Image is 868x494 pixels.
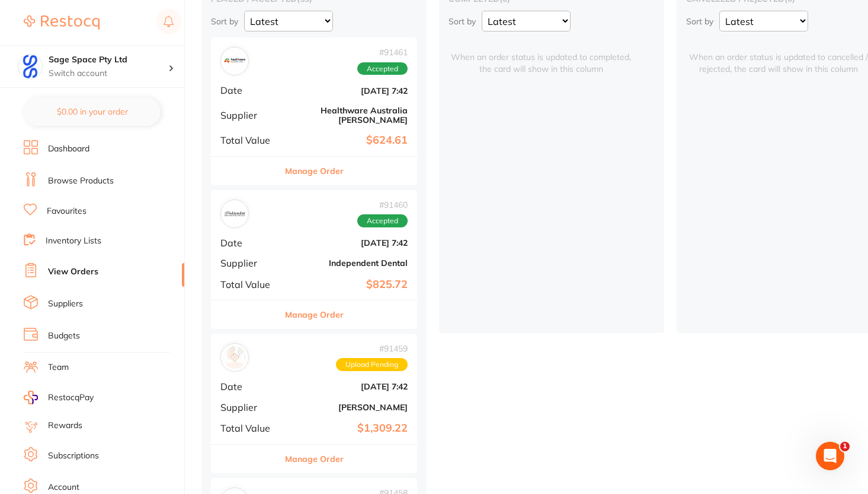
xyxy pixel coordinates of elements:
span: Total Value [220,423,280,433]
div: Healthware Australia Ridley#91461AcceptedDate[DATE] 7:42SupplierHealthware Australia [PERSON_NAME... [211,37,417,185]
span: # 91461 [357,47,408,57]
span: Date [220,237,280,248]
a: Subscriptions [48,450,99,462]
span: Total Value [220,135,280,145]
span: Date [220,85,280,96]
b: Independent Dental [289,258,408,268]
span: # 91459 [336,344,408,353]
button: Manage Order [285,300,344,329]
img: Henry Schein Halas [223,346,246,369]
h4: Sage Space Pty Ltd [49,54,168,66]
b: $1,309.22 [289,422,408,435]
span: # 91460 [357,200,408,210]
span: Total Value [220,279,280,290]
a: View Orders [48,266,98,278]
b: [DATE] 7:42 [289,86,408,96]
p: Sort by [686,16,713,27]
a: Dashboard [48,143,89,155]
button: Manage Order [285,445,344,473]
span: 1 [840,442,850,451]
img: Healthware Australia Ridley [223,50,246,72]
span: Date [220,381,280,392]
a: Browse Products [48,175,114,187]
a: Rewards [48,420,82,432]
a: Restocq Logo [24,9,100,36]
div: Henry Schein Halas#91459Upload PendingDate[DATE] 7:42Supplier[PERSON_NAME]Total Value$1,309.22Man... [211,334,417,473]
button: $0.00 in your order [24,97,161,126]
p: Switch account [49,68,168,80]
span: Accepted [357,62,408,75]
img: Independent Dental [223,202,246,225]
span: Supplier [220,402,280,413]
img: Sage Space Pty Ltd [18,55,42,78]
img: RestocqPay [24,391,38,404]
span: Supplier [220,110,280,121]
a: Team [48,362,69,373]
span: Upload Pending [336,358,408,371]
b: [DATE] 7:42 [289,238,408,248]
div: Independent Dental#91460AcceptedDate[DATE] 7:42SupplierIndependent DentalTotal Value$825.72Manage... [211,190,417,330]
span: When an order status is updated to completed, the card will show in this column [449,37,633,75]
a: Budgets [48,330,80,342]
iframe: Intercom live chat [816,442,844,470]
span: RestocqPay [48,392,94,404]
a: Favourites [47,205,87,217]
b: [DATE] 7:42 [289,382,408,391]
p: Sort by [449,16,476,27]
a: RestocqPay [24,391,94,404]
img: Restocq Logo [24,15,100,30]
button: Manage Order [285,157,344,185]
b: $825.72 [289,278,408,291]
b: [PERSON_NAME] [289,403,408,412]
p: Sort by [211,16,238,27]
span: Accepted [357,214,408,227]
b: $624.61 [289,134,408,147]
span: Supplier [220,258,280,268]
a: Inventory Lists [46,235,101,247]
a: Account [48,482,79,493]
a: Suppliers [48,298,83,310]
b: Healthware Australia [PERSON_NAME] [289,106,408,125]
